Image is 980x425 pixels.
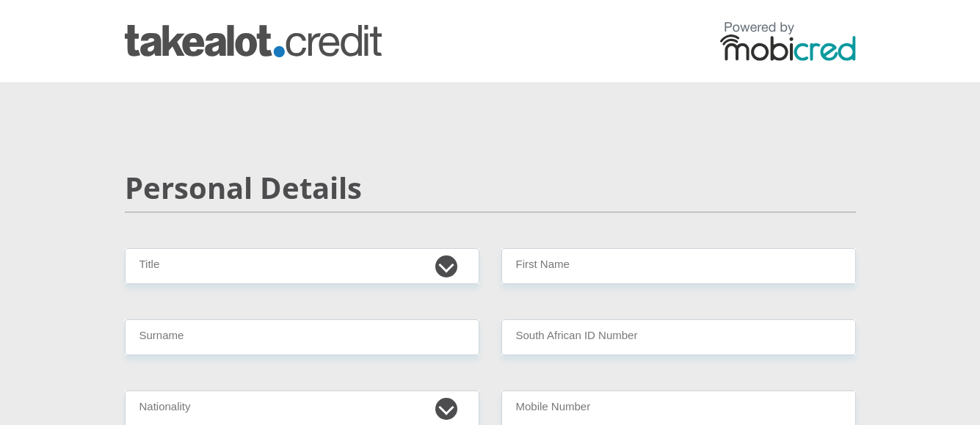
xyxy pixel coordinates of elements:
[720,21,856,61] img: powered by mobicred logo
[501,319,856,355] input: ID Number
[125,170,856,206] h2: Personal Details
[125,319,479,355] input: Surname
[501,248,856,284] input: First Name
[125,25,382,57] img: takealot_credit logo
